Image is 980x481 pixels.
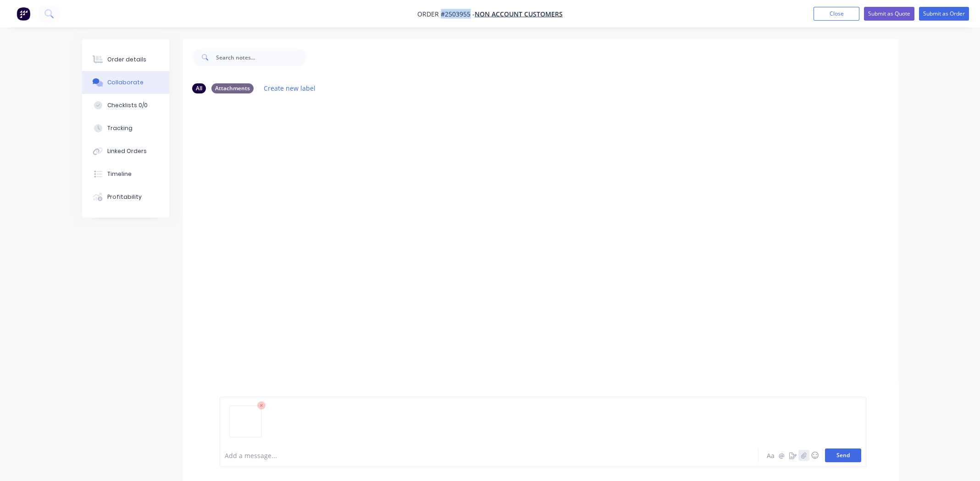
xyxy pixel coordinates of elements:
div: Attachments [211,83,254,93]
img: Factory [17,7,30,21]
div: Collaborate [107,78,144,87]
button: Profitability [82,186,169,208]
button: Collaborate [82,71,169,94]
button: Submit as Quote [864,7,914,21]
div: Linked Orders [107,147,147,155]
div: Timeline [107,170,132,178]
a: Non account customers [475,10,563,18]
div: All [192,83,206,93]
button: Create new label [259,82,321,94]
button: Submit as Order [919,7,969,21]
span: Order #2503955 - [417,10,475,18]
button: Tracking [82,117,169,140]
button: Order details [82,48,169,71]
div: Order details [107,55,146,64]
button: Checklists 0/0 [82,94,169,117]
button: Linked Orders [82,140,169,163]
div: Tracking [107,124,133,132]
button: Aa [765,450,776,461]
button: ☺ [809,450,820,461]
input: Search notes... [216,48,307,66]
div: Checklists 0/0 [107,101,148,109]
button: Close [814,7,859,21]
button: Send [825,448,861,462]
button: @ [776,450,787,461]
div: Profitability [107,193,142,201]
button: Timeline [82,163,169,186]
